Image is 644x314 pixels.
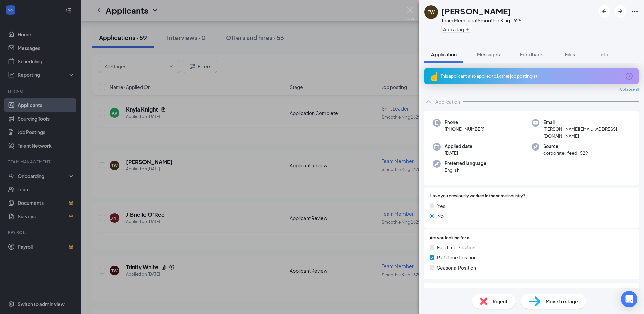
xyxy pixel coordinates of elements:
div: This applicant also applied to 1 other job posting(s) [441,73,621,79]
span: Part-time Position [437,254,477,261]
span: Messages [477,51,500,57]
svg: ArrowRight [616,7,624,15]
span: Seasonal Position [437,264,476,271]
span: Full-time Position [437,244,475,251]
button: ArrowRight [614,5,626,18]
span: Source [543,143,588,150]
div: Application [435,98,460,105]
svg: Ellipses [631,7,639,15]
div: Team Member at Smoothie King 1625 [441,17,521,24]
button: ArrowLeftNew [598,5,610,18]
span: [PHONE_NUMBER] [445,126,484,132]
div: TW [428,9,435,15]
span: Move to stage [546,297,578,305]
h1: [PERSON_NAME] [441,5,511,17]
span: Have you previously worked in the same industry? [430,193,525,199]
span: Feedback [520,51,543,57]
span: corporate_feed_529 [543,150,588,156]
span: Files [565,51,575,57]
div: Open Intercom Messenger [621,291,637,307]
span: [PERSON_NAME][EMAIL_ADDRESS][DOMAIN_NAME] [543,126,630,139]
svg: ArrowCircle [625,72,633,80]
span: Preferred language [445,160,486,167]
span: Phone [445,119,484,126]
span: English [445,167,486,174]
span: [DATE] [445,150,472,156]
span: Application [431,51,457,57]
span: Reject [493,297,508,305]
span: Collapse all [620,87,639,92]
span: Info [599,51,608,57]
span: Email [543,119,630,126]
svg: Plus [465,27,470,31]
svg: ChevronUp [424,98,432,106]
svg: ArrowLeftNew [600,7,608,15]
span: Are you 16 years of age or older? [430,288,633,295]
button: PlusAdd a tag [441,26,471,33]
span: No [437,212,444,220]
span: Applied date [445,143,472,150]
span: Yes [437,202,445,210]
span: Are you looking for a: [430,235,471,241]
